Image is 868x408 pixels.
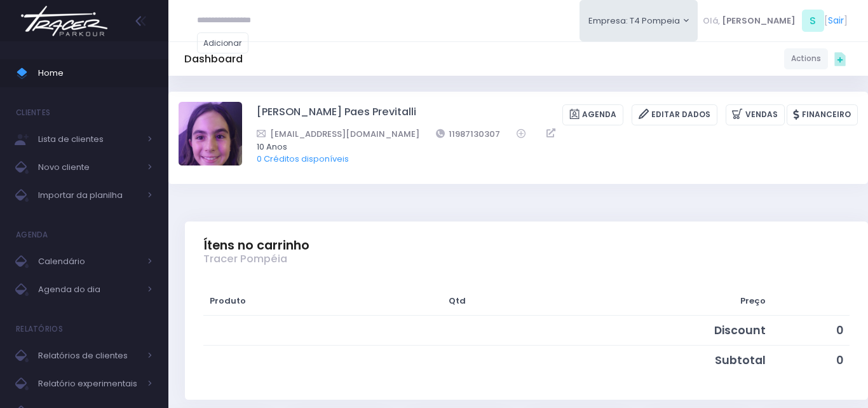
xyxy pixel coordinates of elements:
[38,131,140,148] span: Lista de clientes
[398,286,516,316] th: Qtd
[787,104,858,125] a: Financeiro
[257,127,419,141] a: [EMAIL_ADDRESS][DOMAIN_NAME]
[772,346,850,375] td: 0
[16,316,63,342] h4: Relatórios
[38,348,140,364] span: Relatórios de clientes
[703,15,720,27] span: Olá,
[257,104,416,125] a: [PERSON_NAME] Paes Previtalli
[516,346,771,375] td: Subtotal
[38,253,140,270] span: Calendário
[16,100,50,125] h4: Clientes
[516,316,771,346] td: Discount
[802,10,824,32] span: S
[698,6,852,35] div: [ ]
[562,104,623,125] a: Agenda
[632,104,717,125] a: Editar Dados
[38,187,140,204] span: Importar da planilha
[726,104,785,125] a: Vendas
[38,376,140,392] span: Relatório experimentais
[38,65,153,81] span: Home
[16,222,48,248] h4: Agenda
[203,238,309,253] span: Ítens no carrinho
[203,253,287,265] span: Tracer Pompéia
[828,14,844,27] a: Sair
[184,53,243,66] h5: Dashboard
[179,102,242,169] label: Alterar foto de perfil
[722,15,796,27] span: [PERSON_NAME]
[828,46,852,71] div: Quick actions
[203,286,398,316] th: Produto
[257,141,841,153] span: 10 Anos
[772,316,850,346] td: 0
[179,102,242,165] img: Antonella Rossi Paes Previtalli
[38,281,140,298] span: Agenda do dia
[784,48,828,69] a: Actions
[197,32,249,53] a: Adicionar
[436,127,501,141] a: 11987130307
[257,153,349,165] a: 0 Créditos disponíveis
[516,286,771,316] th: Preço
[38,159,140,176] span: Novo cliente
